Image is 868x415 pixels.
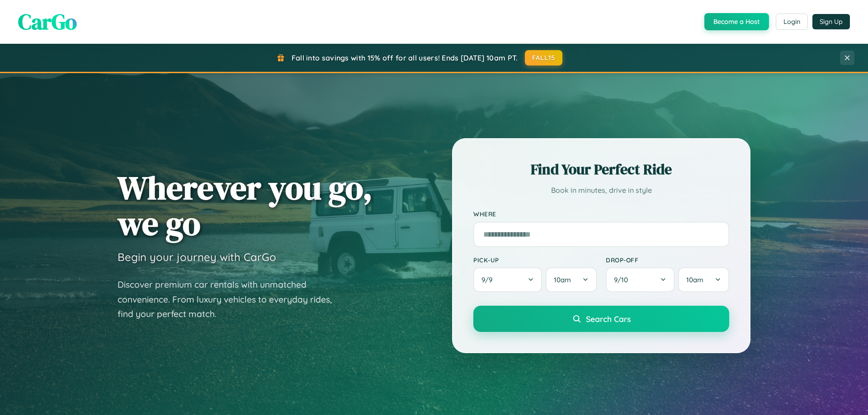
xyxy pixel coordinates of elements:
[812,14,850,29] button: Sign Up
[473,256,597,264] label: Pick-up
[525,50,563,65] button: FALL15
[18,7,77,37] span: CarGo
[481,275,497,284] span: 9 / 9
[473,210,729,218] label: Where
[118,250,276,264] h3: Begin your journey with CarGo
[686,275,703,284] span: 10am
[586,314,631,324] span: Search Cars
[118,277,344,322] p: Discover premium car rentals with unmatched convenience. From luxury vehicles to everyday rides, ...
[546,267,597,292] button: 10am
[614,275,632,284] span: 9 / 10
[606,267,675,292] button: 9/10
[776,14,808,30] button: Login
[678,267,729,292] button: 10am
[473,306,729,332] button: Search Cars
[292,53,518,62] span: Fall into savings with 15% off for all users! Ends [DATE] 10am PT.
[554,275,571,284] span: 10am
[473,184,729,197] p: Book in minutes, drive in style
[704,13,769,30] button: Become a Host
[473,159,729,179] h2: Find Your Perfect Ride
[118,170,373,241] h1: Wherever you go, we go
[473,267,542,292] button: 9/9
[606,256,729,264] label: Drop-off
